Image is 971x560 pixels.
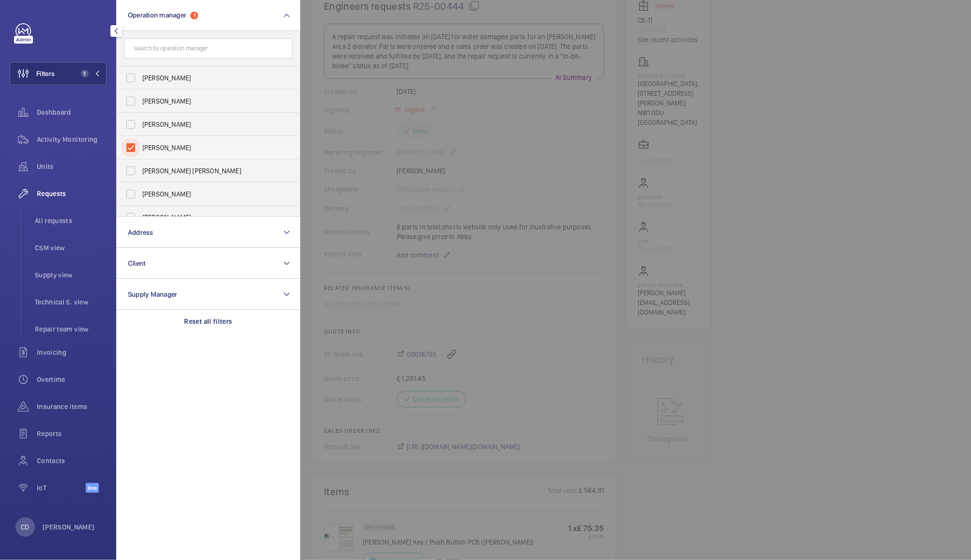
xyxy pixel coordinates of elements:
button: Filters1 [10,62,107,85]
span: Units [37,162,107,171]
span: Filters [36,69,55,78]
span: Repair team view [35,324,107,334]
span: Reports [37,429,107,439]
p: CD [21,522,29,532]
span: Requests [37,189,107,198]
span: Invoicing [37,348,107,357]
p: [PERSON_NAME] [43,522,95,532]
span: Supply view [35,270,107,280]
span: Beta [86,483,99,493]
span: Technical S. view [35,297,107,307]
span: CSM view [35,243,107,253]
span: All requests [35,216,107,226]
span: Activity Monitoring [37,135,107,144]
span: Overtime [37,375,107,384]
span: 1 [81,70,89,77]
span: Insurance items [37,402,107,411]
span: IoT [37,483,86,493]
span: Dashboard [37,107,107,117]
span: Contacts [37,456,107,466]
